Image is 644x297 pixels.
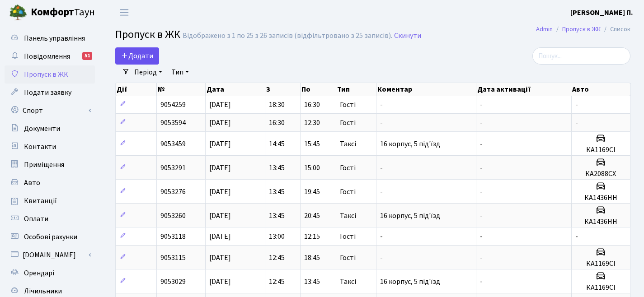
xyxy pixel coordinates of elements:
[269,100,285,110] span: 18:30
[269,211,285,221] span: 13:45
[304,277,320,287] span: 13:45
[480,163,483,173] span: -
[24,70,68,79] span: Пропуск в ЖК
[269,118,285,128] span: 16:30
[562,24,601,34] a: Пропуск в ЖК
[168,65,193,80] a: Тип
[575,100,578,110] span: -
[115,27,180,42] span: Пропуск в ЖК
[304,100,320,110] span: 16:30
[269,187,285,197] span: 13:45
[304,118,320,128] span: 12:30
[575,283,626,292] h5: КА1169СI
[5,47,95,65] a: Повідомлення51
[5,192,95,210] a: Квитанції
[206,83,265,96] th: Дата
[601,24,630,34] li: Список
[209,211,231,221] span: [DATE]
[532,47,630,65] input: Пошук...
[5,156,95,174] a: Приміщення
[480,253,483,263] span: -
[209,163,231,173] span: [DATE]
[82,52,92,60] div: 51
[480,277,483,287] span: -
[24,178,40,188] span: Авто
[24,286,62,296] span: Лічильники
[340,278,356,285] span: Таксі
[160,232,186,241] span: 9053118
[575,170,626,178] h5: КА2088СХ
[9,4,27,22] img: logo.png
[209,277,231,287] span: [DATE]
[340,101,356,108] span: Гості
[301,83,336,96] th: По
[24,268,54,278] span: Орендарі
[380,139,440,149] span: 16 корпус, 5 під'їзд
[160,277,186,287] span: 9053029
[304,163,320,173] span: 15:00
[522,20,644,39] nav: breadcrumb
[269,163,285,173] span: 13:45
[5,210,95,228] a: Оплати
[5,29,95,47] a: Панель управління
[304,211,320,221] span: 20:45
[131,65,166,80] a: Період
[5,264,95,282] a: Орендарі
[5,174,95,192] a: Авто
[5,246,95,264] a: [DOMAIN_NAME]
[209,232,231,241] span: [DATE]
[160,163,186,173] span: 9053291
[480,187,483,197] span: -
[380,100,383,110] span: -
[183,32,392,40] div: Відображено з 1 по 25 з 26 записів (відфільтровано з 25 записів).
[115,47,159,65] a: Додати
[5,138,95,156] a: Контакти
[575,194,626,202] h5: КА1436НН
[24,160,64,170] span: Приміщення
[575,218,626,226] h5: КА1436НН
[536,24,553,34] a: Admin
[265,83,301,96] th: З
[160,211,186,221] span: 9053260
[209,118,231,128] span: [DATE]
[160,139,186,149] span: 9053459
[160,118,186,128] span: 9053594
[31,5,95,20] span: Таун
[575,118,578,128] span: -
[380,232,383,241] span: -
[340,140,356,148] span: Таксі
[304,253,320,263] span: 18:45
[160,253,186,263] span: 9053115
[31,5,74,19] b: Комфорт
[394,32,421,40] a: Скинути
[209,100,231,110] span: [DATE]
[380,118,383,128] span: -
[160,100,186,110] span: 9054259
[376,83,476,96] th: Коментар
[304,187,320,197] span: 19:45
[24,232,77,242] span: Особові рахунки
[575,232,578,241] span: -
[476,83,572,96] th: Дата активації
[340,188,356,195] span: Гості
[340,212,356,219] span: Таксі
[380,211,440,221] span: 16 корпус, 5 під'їзд
[269,139,285,149] span: 14:45
[269,253,285,263] span: 12:45
[24,88,71,97] span: Подати заявку
[380,253,383,263] span: -
[113,5,136,20] button: Переключити навігацію
[121,51,153,61] span: Додати
[304,232,320,241] span: 12:15
[340,164,356,172] span: Гості
[24,51,70,61] span: Повідомлення
[380,163,383,173] span: -
[5,102,95,120] a: Спорт
[480,118,483,128] span: -
[336,83,376,96] th: Тип
[24,33,85,43] span: Панель управління
[209,187,231,197] span: [DATE]
[570,7,633,18] a: [PERSON_NAME] П.
[5,84,95,102] a: Подати заявку
[380,277,440,287] span: 16 корпус, 5 під'їзд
